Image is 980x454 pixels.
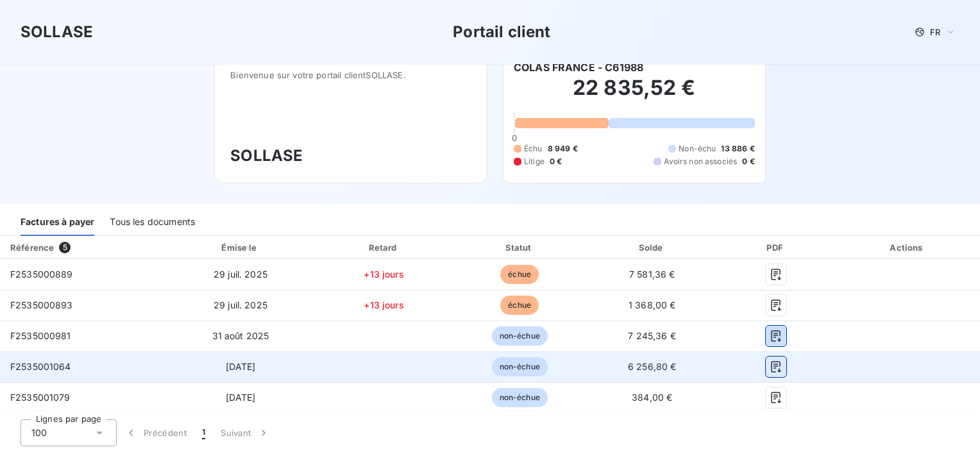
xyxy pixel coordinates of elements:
[364,269,403,280] span: +13 jours
[514,60,643,75] h6: COLAS FRANCE - C61988
[213,419,278,446] button: Suivant
[720,241,832,254] div: PDF
[10,361,71,372] span: F2535001064
[514,75,755,113] h2: 22 835,52 €
[524,156,545,167] span: Litige
[230,144,471,167] h3: SOLLASE
[629,269,675,280] span: 7 581,36 €
[664,156,737,167] span: Avoirs non associés
[10,299,73,310] span: F2535000893
[59,242,71,253] span: 5
[318,241,450,254] div: Retard
[930,27,940,37] span: FR
[721,143,754,155] span: 13 886 €
[629,299,676,310] span: 1 368,00 €
[838,241,977,254] div: Actions
[117,419,194,446] button: Précédent
[214,299,267,310] span: 29 juil. 2025
[455,241,584,254] div: Statut
[632,392,672,403] span: 384,00 €
[453,21,550,44] h3: Portail client
[10,330,71,341] span: F2535000981
[679,143,716,155] span: Non-échu
[202,426,205,439] span: 1
[214,269,267,280] span: 29 juil. 2025
[230,70,471,80] span: Bienvenue sur votre portail client SOLLASE .
[168,241,312,254] div: Émise le
[742,156,754,167] span: 0 €
[524,143,543,155] span: Échu
[550,156,562,167] span: 0 €
[110,209,195,236] div: Tous les documents
[492,326,548,346] span: non-échue
[226,361,256,372] span: [DATE]
[492,388,548,407] span: non-échue
[500,296,539,315] span: échue
[10,269,73,280] span: F2535000889
[212,330,269,341] span: 31 août 2025
[10,392,71,403] span: F2535001079
[226,392,256,403] span: [DATE]
[500,265,539,284] span: échue
[548,143,578,155] span: 8 949 €
[364,299,403,310] span: +13 jours
[628,361,677,372] span: 6 256,80 €
[10,242,54,253] div: Référence
[31,426,47,439] span: 100
[589,241,715,254] div: Solde
[492,357,548,376] span: non-échue
[628,330,676,341] span: 7 245,36 €
[21,21,93,44] h3: SOLLASE
[21,209,94,236] div: Factures à payer
[512,133,517,143] span: 0
[194,419,213,446] button: 1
